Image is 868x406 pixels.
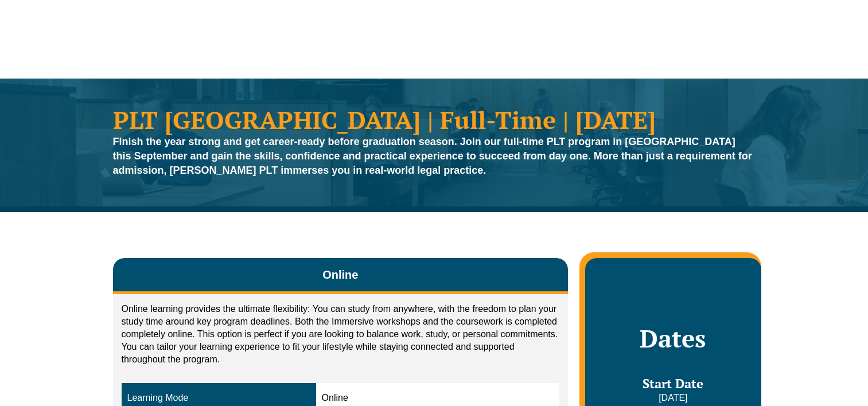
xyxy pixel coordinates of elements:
div: Learning Mode [127,392,310,405]
span: Start Date [643,375,703,392]
span: Online [322,267,358,283]
p: [DATE] [597,392,749,404]
strong: Finish the year strong and get career-ready before graduation season. Join our full-time PLT prog... [113,136,752,176]
h1: PLT [GEOGRAPHIC_DATA] | Full-Time | [DATE] [113,107,756,132]
div: Online [322,392,554,405]
h2: Dates [597,324,749,353]
p: Online learning provides the ultimate flexibility: You can study from anywhere, with the freedom ... [122,303,560,366]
